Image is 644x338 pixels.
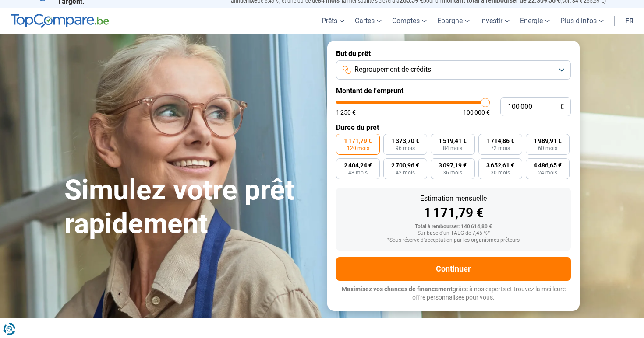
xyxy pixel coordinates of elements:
[344,138,372,144] span: 1 171,79 €
[439,138,467,144] span: 1 519,41 €
[534,138,562,144] span: 1 989,91 €
[475,8,515,34] a: Investir
[486,162,514,168] span: 3 652,61 €
[432,8,475,34] a: Épargne
[336,60,571,80] button: Regroupement de crédits
[344,162,372,168] span: 2 404,24 €
[336,257,571,281] button: Continuer
[560,103,564,111] span: €
[348,170,368,175] span: 48 mois
[391,138,419,144] span: 1 373,70 €
[538,146,557,151] span: 60 mois
[336,285,571,302] p: grâce à nos experts et trouvez la meilleure offre personnalisée pour vous.
[387,8,432,34] a: Comptes
[391,162,419,168] span: 2 700,96 €
[396,170,415,175] span: 42 mois
[491,146,510,151] span: 72 mois
[396,146,415,151] span: 96 mois
[343,237,564,244] div: *Sous réserve d'acceptation par les organismes prêteurs
[350,8,387,34] a: Cartes
[491,170,510,175] span: 30 mois
[534,162,562,168] span: 4 486,65 €
[343,224,564,230] div: Total à rembourser: 140 614,80 €
[443,170,462,175] span: 36 mois
[336,123,571,132] label: Durée du prêt
[443,146,462,151] span: 84 mois
[343,206,564,220] div: 1 171,79 €
[64,174,317,241] h1: Simulez votre prêt rapidement
[336,49,571,58] label: But du prêt
[463,109,490,115] span: 100 000 €
[538,170,557,175] span: 24 mois
[486,138,514,144] span: 1 714,86 €
[11,14,109,28] img: TopCompare
[343,195,564,202] div: Estimation mensuelle
[354,65,431,74] span: Regroupement de crédits
[342,286,453,293] span: Maximisez vos chances de financement
[555,8,609,34] a: Plus d'infos
[343,230,564,237] div: Sur base d'un TAEG de 7,45 %*
[439,162,467,168] span: 3 097,19 €
[620,8,639,34] a: fr
[347,146,369,151] span: 120 mois
[316,8,350,34] a: Prêts
[515,8,555,34] a: Énergie
[336,109,356,115] span: 1 250 €
[336,87,571,95] label: Montant de l'emprunt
